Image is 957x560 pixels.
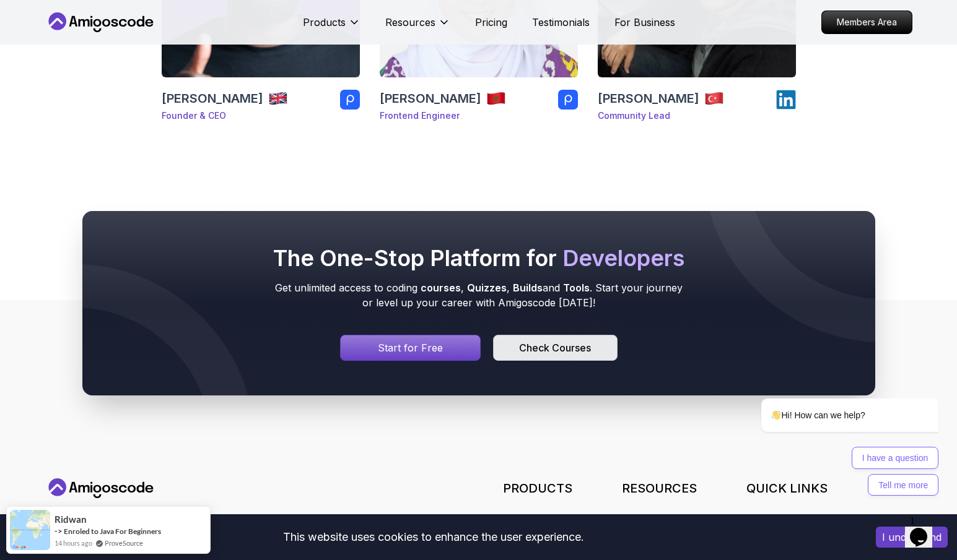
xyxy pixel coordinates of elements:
h3: [PERSON_NAME] [380,90,481,107]
a: ProveSource [105,538,143,548]
p: Products [303,15,346,30]
h3: PRODUCTS [503,480,572,497]
a: Testimonials [532,15,590,30]
a: Members Area [821,11,912,34]
button: Resources [385,15,450,40]
iframe: chat widget [905,510,945,548]
span: ridwan [55,514,87,525]
img: team member country [704,88,724,108]
span: Quizzes [467,282,507,294]
img: team member country [268,88,288,108]
span: Builds [513,282,543,294]
p: Members Area [822,11,912,33]
p: Community Lead [598,110,724,122]
a: Courses page [493,335,617,361]
span: Developers [562,244,684,272]
span: 14 hours ago [55,538,92,548]
span: courses [421,282,461,294]
a: For Business [614,15,675,30]
a: Pricing [475,15,507,30]
h3: RESOURCES [622,480,697,497]
h2: The One-Stop Platform for [271,246,687,270]
img: provesource social proof notification image [10,510,50,550]
button: Products [303,15,361,40]
p: Get unlimited access to coding , , and . Start your journey or level up your career with Amigosco... [271,280,687,310]
a: Signin page [340,335,481,361]
img: team member country [486,88,506,108]
p: Frontend Engineer [380,110,506,122]
iframe: chat widget [722,286,945,504]
button: Check Courses [493,335,617,361]
p: Start for Free [378,340,443,355]
h3: [PERSON_NAME] [598,90,699,107]
span: -> [55,526,63,536]
a: Enroled to Java For Beginners [64,527,161,536]
button: Accept cookies [876,527,948,548]
span: Tools [563,282,590,294]
div: This website uses cookies to enhance the user experience. [9,523,857,551]
h3: [PERSON_NAME] [162,90,263,107]
p: Resources [385,15,435,30]
div: Check Courses [519,340,591,355]
p: Founder & CEO [162,110,288,122]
